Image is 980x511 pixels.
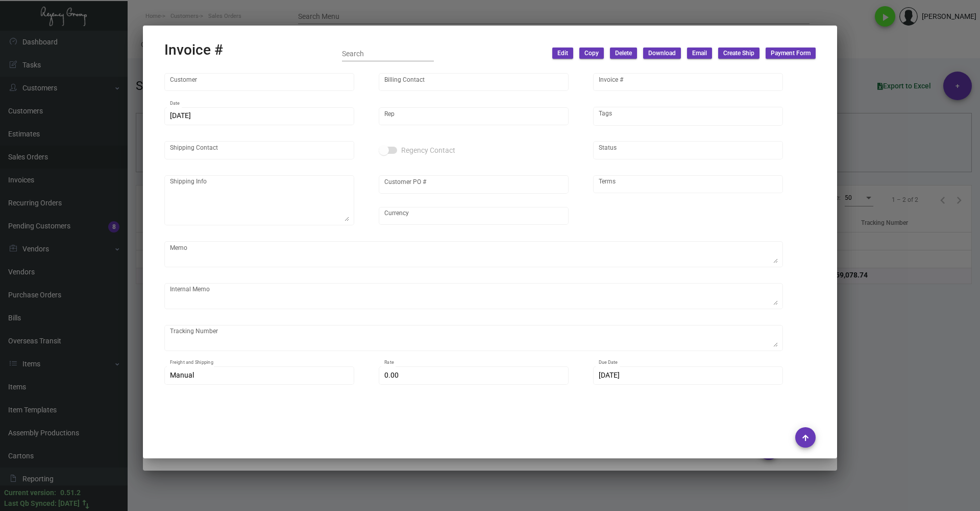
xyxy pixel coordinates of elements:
[552,48,573,59] button: Edit
[687,48,712,59] button: Email
[557,49,568,58] span: Edit
[648,49,676,58] span: Download
[170,371,194,379] span: Manual
[610,48,637,59] button: Delete
[643,48,681,59] button: Download
[579,48,604,59] button: Copy
[4,487,56,498] div: Current version:
[164,41,223,59] h2: Invoice #
[771,49,811,58] span: Payment Form
[723,49,754,58] span: Create Ship
[60,487,81,498] div: 0.51.2
[401,144,455,156] span: Regency Contact
[615,49,632,58] span: Delete
[4,498,80,509] div: Last Qb Synced: [DATE]
[584,49,599,58] span: Copy
[718,48,759,59] button: Create Ship
[766,48,816,59] button: Payment Form
[692,49,707,58] span: Email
